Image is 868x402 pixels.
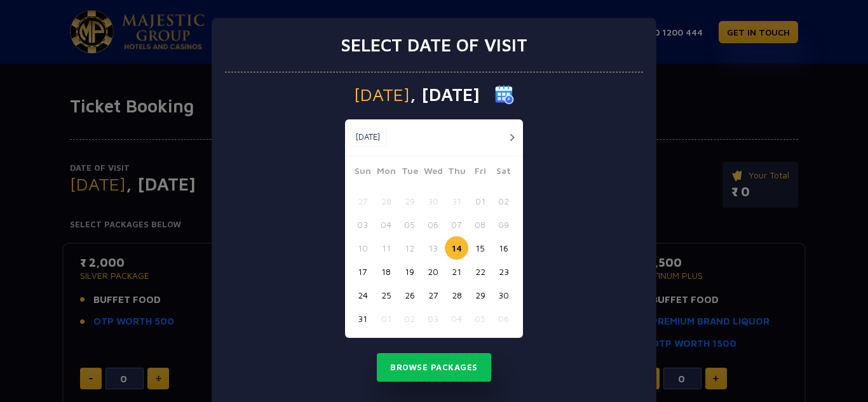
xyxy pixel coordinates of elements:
[492,213,515,236] button: 09
[492,236,515,260] button: 16
[445,307,468,330] button: 04
[445,260,468,283] button: 21
[492,164,515,182] span: Sat
[348,128,387,147] button: [DATE]
[374,164,398,182] span: Mon
[398,213,421,236] button: 05
[398,236,421,260] button: 12
[421,213,445,236] button: 06
[468,164,492,182] span: Fri
[351,236,374,260] button: 10
[468,283,492,307] button: 29
[492,307,515,330] button: 06
[468,236,492,260] button: 15
[351,189,374,213] button: 27
[468,189,492,213] button: 01
[445,283,468,307] button: 28
[374,189,398,213] button: 28
[468,260,492,283] button: 22
[445,189,468,213] button: 31
[421,283,445,307] button: 27
[445,164,468,182] span: Thu
[377,353,491,382] button: Browse Packages
[492,283,515,307] button: 30
[421,189,445,213] button: 30
[492,260,515,283] button: 23
[495,85,514,104] img: calender icon
[421,307,445,330] button: 03
[410,86,480,104] span: , [DATE]
[398,307,421,330] button: 02
[374,260,398,283] button: 18
[354,86,410,104] span: [DATE]
[374,307,398,330] button: 01
[421,164,445,182] span: Wed
[398,260,421,283] button: 19
[351,307,374,330] button: 31
[374,236,398,260] button: 11
[398,189,421,213] button: 29
[351,260,374,283] button: 17
[374,213,398,236] button: 04
[468,307,492,330] button: 05
[341,34,527,56] h3: Select date of visit
[445,236,468,260] button: 14
[351,283,374,307] button: 24
[351,213,374,236] button: 03
[351,164,374,182] span: Sun
[445,213,468,236] button: 07
[421,260,445,283] button: 20
[492,189,515,213] button: 02
[398,283,421,307] button: 26
[398,164,421,182] span: Tue
[374,283,398,307] button: 25
[421,236,445,260] button: 13
[468,213,492,236] button: 08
